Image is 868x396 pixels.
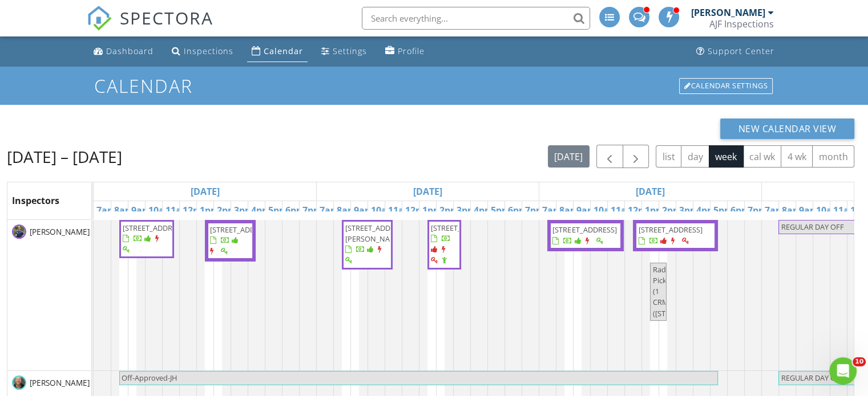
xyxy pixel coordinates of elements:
[709,145,744,168] button: week
[398,46,425,56] div: Profile
[652,264,721,319] span: Radon Pickup (1 CRM) ([STREET_ADDRESS])
[708,46,774,56] div: Support Center
[184,46,233,56] div: Inspections
[111,201,137,219] a: 8am
[402,201,433,219] a: 12pm
[282,201,308,219] a: 6pm
[710,201,736,219] a: 5pm
[362,7,590,30] input: Search everything...
[676,201,702,219] a: 3pm
[830,201,861,219] a: 11am
[431,223,495,233] span: [STREET_ADDRESS]
[317,41,372,62] a: Settings
[12,194,59,207] span: Inspectors
[247,41,308,62] a: Calendar
[548,145,590,168] button: [DATE]
[745,201,770,219] a: 7pm
[556,201,582,219] a: 8am
[608,201,639,219] a: 11am
[120,6,213,30] span: SPECTORA
[419,201,445,219] a: 1pm
[188,182,223,201] a: Go to August 27, 2025
[27,377,92,389] span: [PERSON_NAME]
[552,224,616,235] span: [STREET_ADDRESS]
[574,201,599,219] a: 9am
[437,201,462,219] a: 2pm
[781,222,843,232] span: REGULAR DAY OFF
[410,182,445,201] a: Go to August 28, 2025
[214,201,240,219] a: 2pm
[7,145,122,168] h2: [DATE] – [DATE]
[853,357,866,366] span: 10
[123,223,187,233] span: [STREET_ADDRESS]
[781,373,843,383] span: REGULAR DAY OFF
[638,224,702,235] span: [STREET_ADDRESS]
[678,77,774,95] a: Calendar Settings
[539,201,565,219] a: 7am
[167,41,238,62] a: Inspections
[728,201,753,219] a: 6pm
[351,201,377,219] a: 9am
[231,201,257,219] a: 3pm
[596,145,623,168] button: Previous
[623,145,649,168] button: Next
[681,145,709,168] button: day
[781,145,813,168] button: 4 wk
[522,201,548,219] a: 7pm
[693,201,719,219] a: 4pm
[12,224,26,239] img: d68edfb263f546258320798d8f4d03b5_l0_0011_13_2023__3_32_02_pm.jpg
[829,357,857,385] iframe: Intercom live chat
[300,201,325,219] a: 7pm
[454,201,479,219] a: 3pm
[656,145,681,168] button: list
[333,46,367,56] div: Settings
[813,201,844,219] a: 10am
[122,373,177,383] span: Off-Approved-JH
[12,375,26,390] img: kurtis_n.jpg
[334,201,360,219] a: 8am
[94,76,774,96] h1: Calendar
[163,201,193,219] a: 11am
[779,201,805,219] a: 8am
[264,46,303,56] div: Calendar
[625,201,656,219] a: 12pm
[180,201,211,219] a: 12pm
[796,201,822,219] a: 9am
[691,7,765,18] div: [PERSON_NAME]
[146,201,176,219] a: 10am
[317,201,342,219] a: 7am
[591,201,621,219] a: 10am
[87,6,112,31] img: The Best Home Inspection Software - Spectora
[27,226,92,238] span: [PERSON_NAME]
[709,18,774,30] div: AJF Inspections
[720,119,855,139] button: New Calendar View
[106,46,154,56] div: Dashboard
[87,15,213,39] a: SPECTORA
[633,182,668,201] a: Go to August 29, 2025
[505,201,531,219] a: 6pm
[89,41,158,62] a: Dashboard
[471,201,496,219] a: 4pm
[659,201,685,219] a: 2pm
[128,201,154,219] a: 9am
[812,145,854,168] button: month
[679,78,773,94] div: Calendar Settings
[488,201,514,219] a: 5pm
[642,201,668,219] a: 1pm
[197,201,223,219] a: 1pm
[692,41,779,62] a: Support Center
[743,145,782,168] button: cal wk
[94,201,119,219] a: 7am
[345,223,409,244] span: [STREET_ADDRESS][PERSON_NAME]
[762,201,788,219] a: 7am
[368,201,399,219] a: 10am
[385,201,416,219] a: 11am
[210,224,274,235] span: [STREET_ADDRESS]
[248,201,274,219] a: 4pm
[381,41,429,62] a: Profile
[265,201,291,219] a: 5pm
